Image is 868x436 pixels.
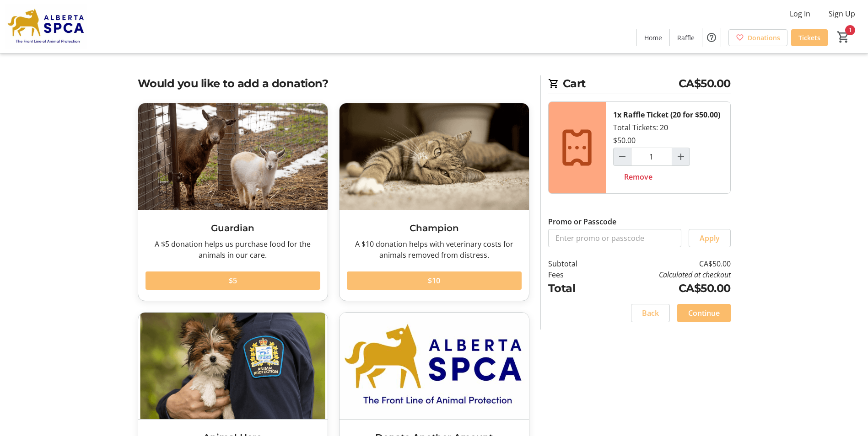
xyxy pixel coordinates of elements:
[613,109,720,120] div: 1x Raffle Ticket (20 for $50.00)
[548,216,616,227] label: Promo or Passcode
[601,258,730,269] td: CA$50.00
[606,102,730,193] div: Total Tickets: 20
[613,135,636,146] div: $50.00
[689,229,731,247] button: Apply
[347,239,522,261] div: A $10 donation helps with veterinary costs for animals removed from distress.
[790,8,810,19] span: Log In
[138,313,328,419] img: Animal Hero
[548,269,601,280] td: Fees
[700,233,720,244] span: Apply
[821,6,863,21] button: Sign Up
[644,33,662,43] span: Home
[548,280,601,297] td: Total
[748,33,780,43] span: Donations
[677,304,731,322] button: Continue
[601,280,730,297] td: CA$50.00
[835,29,852,45] button: Cart
[347,271,522,290] button: $10
[798,33,820,43] span: Tickets
[347,221,522,235] h3: Champion
[601,269,730,280] td: Calculated at checkout
[613,168,663,186] button: Remove
[229,275,237,286] span: $5
[728,29,787,46] a: Donations
[624,171,652,182] span: Remove
[548,75,731,94] h2: Cart
[138,103,328,210] img: Guardian
[791,29,828,46] a: Tickets
[146,221,320,235] h3: Guardian
[146,239,320,261] div: A $5 donation helps us purchase food for the animals in our care.
[702,28,721,47] button: Help
[548,258,601,269] td: Subtotal
[688,308,720,319] span: Continue
[670,29,702,46] a: Raffle
[340,313,529,419] img: Donate Another Amount
[677,33,695,43] span: Raffle
[340,103,529,210] img: Champion
[679,75,731,92] span: CA$50.00
[614,148,631,165] button: Decrement by one
[146,271,320,290] button: $5
[428,275,440,286] span: $10
[829,8,855,19] span: Sign Up
[631,148,672,166] input: Raffle Ticket (20 for $50.00) Quantity
[782,6,818,21] button: Log In
[631,304,670,322] button: Back
[5,4,87,49] img: Alberta SPCA's Logo
[138,75,529,92] h2: Would you like to add a donation?
[637,29,669,46] a: Home
[548,229,681,247] input: Enter promo or passcode
[642,308,659,319] span: Back
[672,148,690,165] button: Increment by one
